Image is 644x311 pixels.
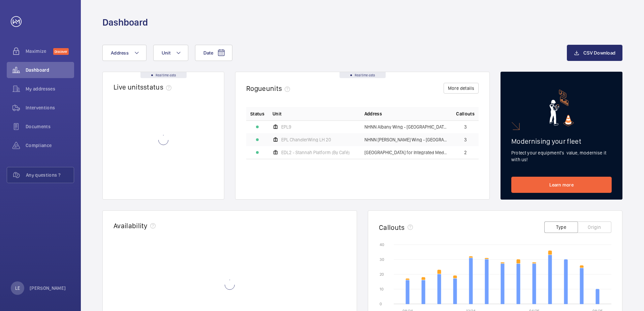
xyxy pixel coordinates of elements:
[380,272,384,277] text: 20
[102,45,147,61] button: Address
[364,150,448,155] span: [GEOGRAPHIC_DATA] for Integrated Medicine ([GEOGRAPHIC_DATA]) - [STREET_ADDRESS]
[203,50,213,56] span: Date
[281,150,350,155] span: EDL2 - Stannah Platform (By Café)
[143,83,174,91] span: status
[250,110,264,117] p: Status
[464,150,467,155] span: 2
[444,83,479,94] button: More details
[102,16,148,29] h1: Dashboard
[511,149,612,163] p: Protect your equipment's value, modernise it with us!
[281,125,291,129] span: EPL9
[26,123,74,130] span: Documents
[266,84,293,93] span: units
[578,221,611,233] button: Origin
[364,137,448,142] span: NHNN [PERSON_NAME] Wing - [GEOGRAPHIC_DATA][PERSON_NAME], [STREET_ADDRESS],
[340,72,386,78] div: Real time data
[544,221,578,233] button: Type
[26,104,74,111] span: Interventions
[111,50,129,56] span: Address
[380,257,384,262] text: 30
[15,285,20,291] p: LE
[464,125,467,129] span: 3
[281,137,331,142] span: EPL ChandlerWing LH 20
[380,287,384,291] text: 10
[26,142,74,149] span: Compliance
[140,72,187,78] div: Real time data
[26,67,74,73] span: Dashboard
[162,50,170,56] span: Unit
[114,83,174,91] h2: Live units
[567,45,622,61] button: CSV Download
[380,242,384,247] text: 40
[380,302,382,306] text: 0
[379,223,405,232] h2: Callouts
[26,85,74,92] span: My addresses
[195,45,232,61] button: Date
[583,50,615,56] span: CSV Download
[272,110,282,117] span: Unit
[26,172,74,178] span: Any questions ?
[456,110,475,117] span: Callouts
[511,177,612,193] a: Learn more
[30,285,66,291] p: [PERSON_NAME]
[114,221,148,230] h2: Availability
[364,125,448,129] span: NHNN Albany Wing - [GEOGRAPHIC_DATA] ([GEOGRAPHIC_DATA]), [GEOGRAPHIC_DATA],
[464,137,467,142] span: 3
[364,110,382,117] span: Address
[511,137,612,145] h2: Modernising your fleet
[246,84,293,93] h2: Rogue
[153,45,188,61] button: Unit
[26,48,53,55] span: Maximize
[549,90,574,126] img: marketing-card.svg
[53,48,69,55] span: Discover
